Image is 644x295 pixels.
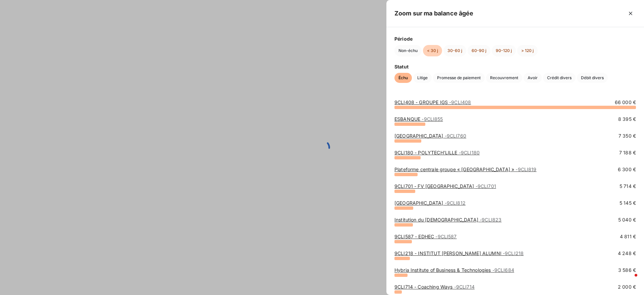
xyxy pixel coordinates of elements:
a: 9CLI714 - Coaching Ways [394,284,475,290]
a: Institution du [DEMOGRAPHIC_DATA] [394,217,501,223]
button: 30-60 j [443,45,466,56]
span: 5 040 € [618,216,636,223]
a: ESBANQUE [394,116,443,122]
iframe: Intercom live chat [621,272,637,288]
a: Plateforme centrale groupe « [GEOGRAPHIC_DATA] » [394,166,537,172]
button: Débit divers [577,73,608,83]
span: Période [394,35,636,42]
span: 6 300 € [618,166,636,173]
button: 90-120 j [492,45,516,56]
span: 2 000 € [618,284,636,290]
span: 5 714 € [620,183,636,190]
span: - 9CLI701 [476,183,496,189]
span: - 9CLI823 [480,217,501,223]
span: - 9CLI180 [459,150,480,155]
a: 9CLI218 - INSTITUT [PERSON_NAME] ALUMNI [394,250,524,256]
span: 4 811 € [620,233,636,240]
button: Recouvrement [486,73,522,83]
button: Crédit divers [543,73,576,83]
span: 3 586 € [618,267,636,274]
span: 8 395 € [618,116,636,122]
a: Hybria Institute of Business & Technologies [394,267,514,273]
button: Promesse de paiement [433,73,485,83]
button: 60-90 j [468,45,490,56]
span: Statut [394,63,636,70]
a: 9CLI408 - GROUPE IGS [394,99,471,105]
span: - 9CLI684 [492,267,514,273]
button: Litige [413,73,432,83]
span: 7 350 € [619,133,636,139]
span: 7 188 € [619,149,636,156]
button: Avoir [524,73,542,83]
span: 66 000 € [615,99,636,106]
a: [GEOGRAPHIC_DATA] [394,200,466,206]
a: 9CLI180 - POLYTECH'LILLE [394,150,480,155]
span: 4 248 € [618,250,636,257]
span: - 9CLI855 [422,116,443,122]
span: - 9CLI408 [449,99,471,105]
button: Échu [394,73,412,83]
a: 9CLI701 - FV [GEOGRAPHIC_DATA] [394,183,496,189]
h5: Zoom sur ma balance âgée [394,9,474,18]
span: - 9CLI218 [503,250,524,256]
span: - 9CLI812 [445,200,466,206]
span: - 9CLI587 [435,234,457,239]
a: 9CLI587 - EDHEC [394,234,457,239]
button: > 120 j [517,45,538,56]
span: - 9CLI819 [516,166,536,172]
a: [GEOGRAPHIC_DATA] [394,133,466,139]
button: Non-échu [394,45,422,56]
button: < 30 j [423,45,442,56]
span: 5 145 € [620,200,636,206]
span: - 9CLI760 [445,133,466,139]
span: - 9CLI714 [454,284,475,290]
